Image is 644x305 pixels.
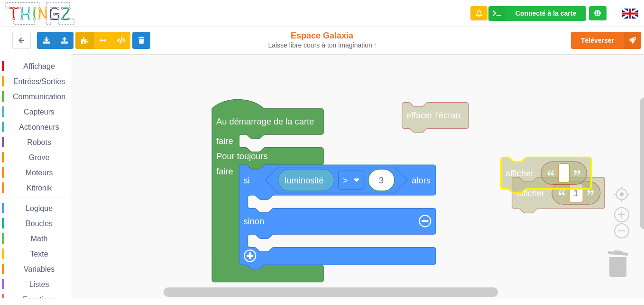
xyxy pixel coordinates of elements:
text: luminosité [285,175,323,185]
span: Fonctions [21,295,57,304]
button: Téléverser [571,32,641,49]
span: Communication [11,93,67,101]
text: afficher [516,188,545,198]
span: Affichage [22,62,56,70]
span: Grove [28,153,51,162]
span: Entrées/Sorties [12,77,66,86]
span: Listes [28,280,51,288]
div: Ta base fonctionne bien ! [488,6,586,21]
span: Logique [24,204,54,212]
text: 1 [574,188,579,198]
text: faire [216,166,233,176]
span: Moteurs [24,169,55,177]
span: Texte [28,250,49,258]
span: Boucles [24,219,54,228]
text: Pour toujours [216,151,268,161]
div: Connecté à la carte [515,10,576,17]
span: Variables [22,265,56,273]
img: thingz_logo.png [4,1,75,26]
text: Au démarrage de la carte [216,116,314,126]
div: Espace Galaxia [267,30,377,49]
span: Capteurs [22,108,56,116]
div: Tu es connecté au serveur de création de Thingz [589,6,607,20]
text: 3 [379,175,384,185]
span: Robots [26,138,53,146]
text: effacer l'écran [406,110,460,120]
img: gb.png [622,9,638,19]
span: Actionneurs [18,123,61,131]
text: alors [412,175,431,185]
text: faire [216,136,233,146]
text: si [243,175,249,185]
text: sinon [243,216,264,226]
text: afficher [506,168,534,178]
span: Math [29,235,49,243]
text: ‏> [343,175,348,185]
div: Laisse libre cours à ton imagination ! [267,41,377,49]
span: Kitronik [25,184,53,192]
